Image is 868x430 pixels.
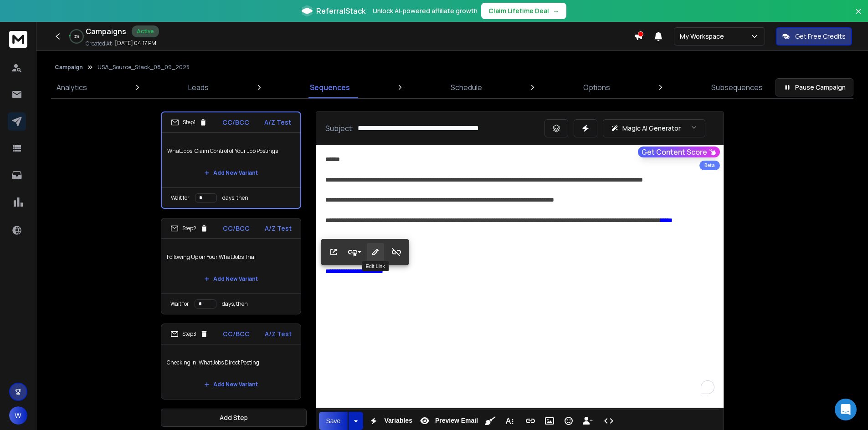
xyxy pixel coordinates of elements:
span: Variables [382,417,414,425]
li: Step3CC/BCCA/Z TestChecking In: WhatJobs Direct PostingAdd New Variant [161,324,301,400]
button: Add New Variant [197,375,265,394]
p: Subject: [325,123,354,134]
p: Schedule [451,82,482,93]
p: days, then [222,300,248,308]
button: Open Link [325,243,342,261]
div: Step 1 [171,118,207,126]
p: days, then [222,194,248,202]
a: Analytics [51,76,92,98]
button: Insert Image (Ctrl+P) [541,412,558,430]
button: Unlink [388,243,405,261]
span: → [553,6,559,15]
p: Unlock AI-powered affiliate growth [373,6,478,15]
a: Schedule [445,76,488,98]
button: Get Free Credits [776,27,852,46]
button: Get Content Score [638,147,720,157]
button: Add New Variant [197,164,265,182]
button: Style [346,243,363,261]
button: Clean HTML [482,412,499,430]
p: Wait for [170,300,189,308]
p: Get Free Credits [795,32,846,41]
button: Insert Link (Ctrl+K) [522,412,539,430]
div: Step 2 [170,224,208,233]
button: Pause Campaign [776,78,853,96]
h1: Campaigns [86,26,126,37]
p: CC/BCC [223,224,250,233]
button: W [9,406,27,425]
a: Leads [183,76,214,98]
button: Preview Email [416,412,480,430]
a: Sequences [304,76,355,98]
div: Open Intercom Messenger [835,399,857,420]
button: Add Step [161,409,307,427]
p: Wait for [171,194,190,202]
button: Close banner [853,5,864,27]
p: Analytics [56,82,87,93]
li: Step1CC/BCCA/Z TestWhatJobs: Claim Control of Your Job PostingsAdd New VariantWait fordays, then [161,111,301,209]
button: Emoticons [560,412,577,430]
button: Variables [365,412,414,430]
li: Step2CC/BCCA/Z TestFollowing Up on Your WhatJobs TrialAdd New VariantWait fordays, then [161,218,301,314]
p: Options [583,82,610,93]
p: Sequences [310,82,350,93]
p: Subsequences [711,82,763,93]
p: Following Up on Your WhatJobs Trial [167,244,295,270]
div: Step 3 [170,330,208,338]
p: My Workspace [680,32,728,41]
p: Leads [188,82,209,93]
p: A/Z Test [264,118,291,127]
p: Checking In: WhatJobs Direct Posting [167,350,295,375]
p: A/Z Test [265,224,292,233]
span: ReferralStack [316,5,365,16]
p: Magic AI Generator [622,124,681,133]
p: A/Z Test [265,329,292,339]
div: Beta [699,161,720,170]
a: Subsequences [706,76,768,98]
button: Add New Variant [197,270,265,288]
button: Claim Lifetime Deal→ [481,3,566,19]
span: Preview Email [433,417,480,425]
p: CC/BCC [223,329,250,339]
p: WhatJobs: Claim Control of Your Job Postings [167,138,295,164]
a: Options [578,76,616,98]
div: Edit Link [362,261,389,271]
p: Created At: [86,40,113,47]
button: Magic AI Generator [603,119,705,137]
p: 3 % [74,34,79,39]
button: Campaign [55,64,83,71]
button: More Text [501,412,518,430]
p: USA_Source_Stack_08_09_2025 [98,64,190,71]
button: Insert Unsubscribe Link [579,412,596,430]
button: Save [319,412,348,430]
div: Active [132,25,159,37]
p: CC/BCC [222,118,249,127]
button: Code View [600,412,617,430]
p: [DATE] 04:17 PM [115,40,156,47]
